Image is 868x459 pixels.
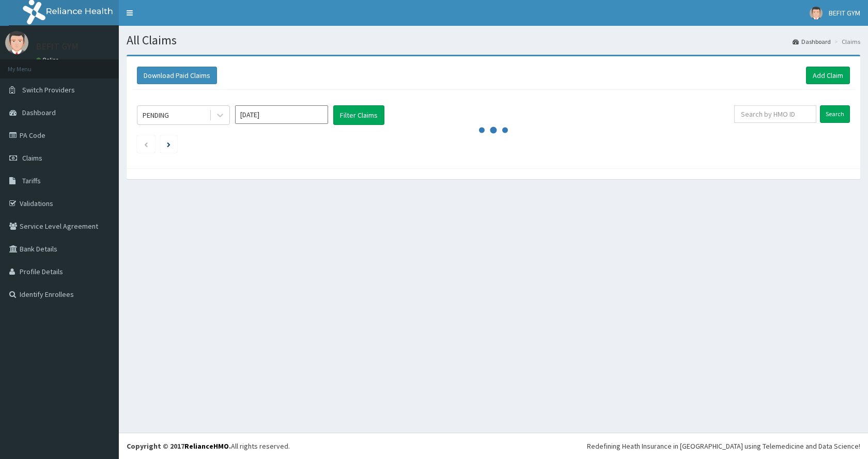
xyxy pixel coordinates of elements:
a: Next page [167,139,171,149]
div: PENDING [143,110,169,120]
span: Tariffs [22,176,41,185]
div: Redefining Heath Insurance in [GEOGRAPHIC_DATA] using Telemedicine and Data Science! [587,441,860,451]
span: Switch Providers [22,85,75,94]
a: Add Claim [806,67,850,84]
a: Previous page [144,139,148,149]
img: User Image [810,7,823,20]
a: Online [36,56,61,64]
span: Dashboard [22,108,56,117]
span: BEFIT GYM [829,8,860,18]
input: Select Month and Year [235,105,328,124]
strong: Copyright © 2017 . [127,441,231,451]
img: User Image [5,31,28,54]
span: Claims [22,153,42,163]
input: Search [820,105,850,123]
a: RelianceHMO [184,441,229,451]
input: Search by HMO ID [734,105,816,123]
h1: All Claims [127,34,860,47]
button: Filter Claims [333,105,384,125]
p: BEFIT GYM [36,42,78,51]
button: Download Paid Claims [137,67,217,84]
svg: audio-loading [478,115,509,146]
footer: All rights reserved. [119,433,868,459]
a: Dashboard [793,37,831,46]
li: Claims [832,37,860,46]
